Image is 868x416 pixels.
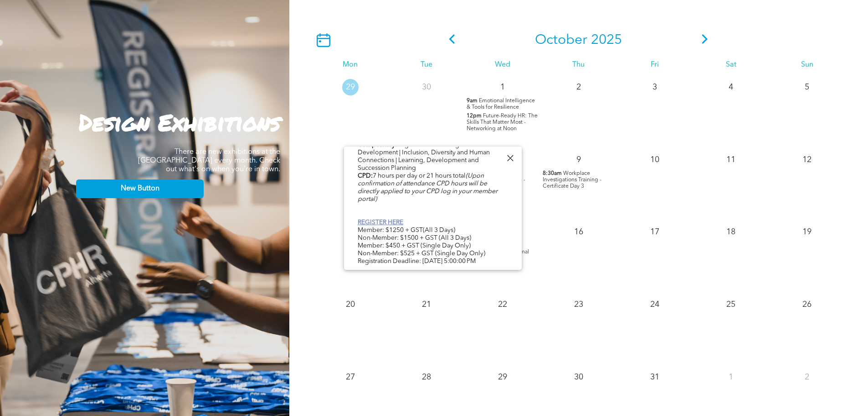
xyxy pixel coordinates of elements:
[358,173,373,179] b: CPD:
[388,61,464,69] div: Tue
[464,61,540,69] div: Wed
[358,142,397,148] b: Competency:
[312,61,388,69] div: Mon
[358,219,403,226] a: REGISTER HERE
[617,61,693,69] div: Fri
[342,296,359,313] p: 20
[121,184,159,193] span: New Button
[570,224,587,240] p: 16
[467,98,478,104] span: 9am
[647,224,663,240] p: 17
[138,148,280,173] span: There are new exhibitions at the [GEOGRAPHIC_DATA] every month. Check out what's on when you're i...
[418,296,435,313] p: 21
[467,113,538,132] span: Future-Ready HR: The Skills That Matter Most - Networking at Noon
[799,224,815,240] p: 19
[570,369,587,385] p: 30
[591,33,622,47] span: 2025
[693,61,769,69] div: Sat
[799,79,815,95] p: 5
[342,224,359,240] p: 13
[494,79,511,95] p: 1
[418,79,435,95] p: 30
[570,152,587,168] p: 9
[418,369,435,385] p: 28
[799,152,815,168] p: 12
[769,61,845,69] div: Sun
[342,79,359,95] p: 29
[540,61,616,69] div: Thu
[647,79,663,95] p: 3
[723,152,739,168] p: 11
[494,369,511,385] p: 29
[570,79,587,95] p: 2
[723,79,739,95] p: 4
[647,152,663,168] p: 10
[543,171,601,189] span: Workplace Investigations Training - Certificate Day 3
[358,173,498,202] i: (Upon confirmation of attendance CPD hours will be directly applied to your CPD log in your membe...
[543,170,562,177] span: 8:30am
[535,33,587,47] span: October
[494,296,511,313] p: 22
[342,152,359,168] p: 6
[799,369,815,385] p: 2
[342,369,359,385] p: 27
[79,106,280,138] span: Design Exhibitions
[723,224,739,240] p: 18
[467,98,535,110] span: Emotional Intelligence & Tools for Resilience
[723,369,739,385] p: 1
[799,296,815,313] p: 26
[647,296,663,313] p: 24
[647,369,663,385] p: 31
[723,296,739,313] p: 25
[467,113,482,119] span: 12pm
[570,296,587,313] p: 23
